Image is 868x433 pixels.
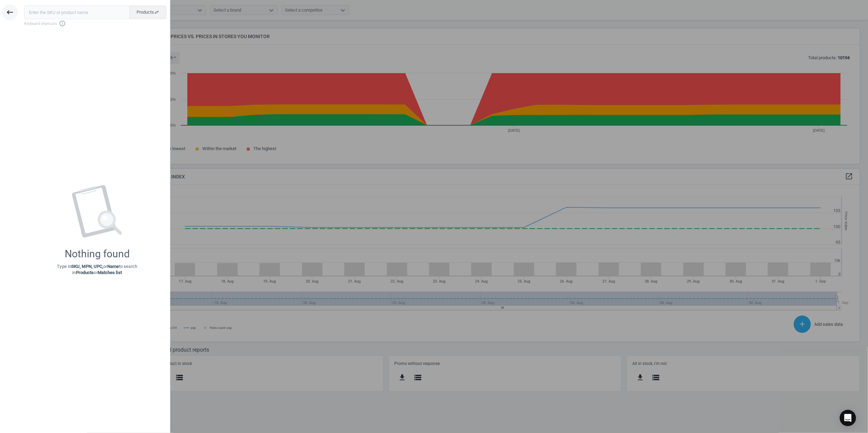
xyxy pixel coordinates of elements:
[71,264,103,269] strong: SKU, MPN, UPC,
[6,8,14,16] i: keyboard_backspace
[2,4,18,20] button: keyboard_backspace
[98,270,122,275] strong: Matches list
[24,20,167,27] span: Keyboard shortcuts
[59,20,66,27] i: info_outline
[840,410,856,426] div: Open Intercom Messenger
[57,263,137,276] p: Type in or to search in or
[137,9,159,15] span: Products
[154,10,159,15] i: swap_horiz
[107,264,119,269] strong: Name
[24,5,130,19] input: Enter the SKU or product name
[76,270,94,275] strong: Products
[129,5,167,19] button: Productsswap_horiz
[65,248,130,260] div: Nothing found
